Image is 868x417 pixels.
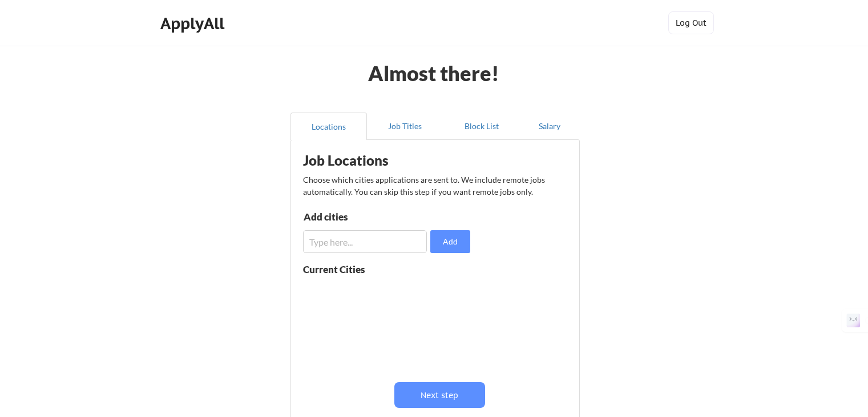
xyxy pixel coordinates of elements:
[303,264,390,274] div: Current Cities
[354,63,513,83] div: Almost there!
[304,212,422,222] div: Add cities
[303,230,427,253] input: Type here...
[668,11,714,34] button: Log Out
[290,113,367,140] button: Locations
[303,174,566,198] div: Choose which cities applications are sent to. We include remote jobs automatically. You can skip ...
[394,382,485,408] button: Next step
[160,14,228,33] div: ApplyAll
[520,113,580,140] button: Salary
[443,113,520,140] button: Block List
[303,154,447,167] div: Job Locations
[367,113,443,140] button: Job Titles
[430,230,470,253] button: Add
